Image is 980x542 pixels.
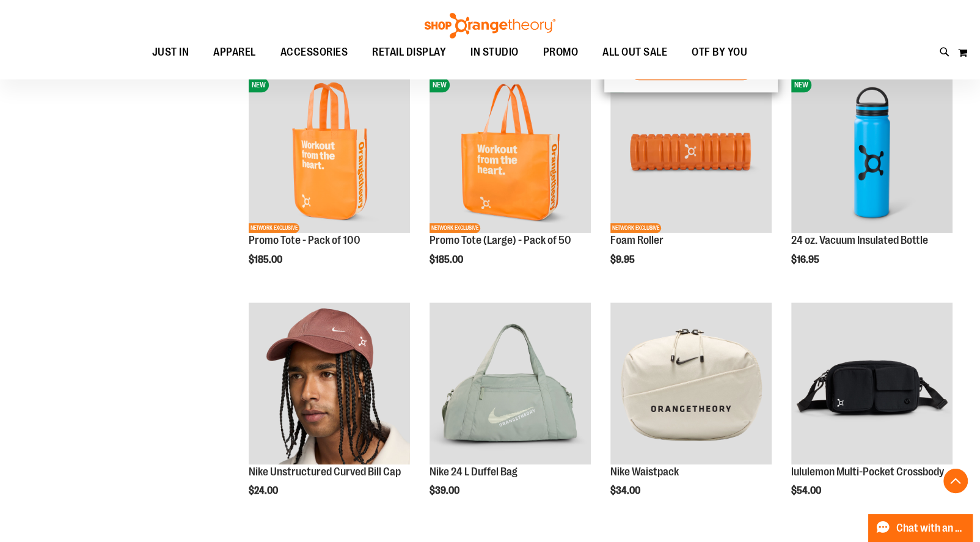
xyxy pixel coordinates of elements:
span: ALL OUT SALE [602,38,667,66]
span: NEW [430,78,450,92]
div: product [604,65,778,296]
a: Nike Unstructured Curved Bill Cap [249,302,410,466]
a: Promo Tote (Large) - Pack of 50 [430,234,571,246]
a: Promo Tote - Pack of 100 [249,234,360,246]
img: Foam Roller [610,71,772,233]
span: ACCESSORIES [280,38,348,66]
a: Promo Tote (Large) - Pack of 50NEWNETWORK EXCLUSIVE [430,71,591,235]
span: IN STUDIO [470,38,519,66]
img: lululemon Multi-Pocket Crossbody [791,302,953,464]
button: Back To Top [943,469,968,493]
div: product [423,296,597,527]
img: Nike Waistpack [610,302,772,464]
a: Promo Tote - Pack of 100NEWNETWORK EXCLUSIVE [249,71,410,235]
span: Chat with an Expert [896,522,965,534]
span: $54.00 [791,485,823,496]
span: JUST IN [152,38,189,66]
span: $24.00 [249,485,280,496]
a: Foam RollerNEWNETWORK EXCLUSIVE [610,71,772,235]
img: Nike Unstructured Curved Bill Cap [249,302,410,464]
span: NEW [249,78,269,92]
span: NETWORK EXCLUSIVE [430,223,480,233]
div: product [785,65,959,296]
img: Shop Orangetheory [423,13,557,38]
button: Chat with an Expert [868,514,973,542]
span: APPAREL [213,38,256,66]
span: PROMO [543,38,579,66]
span: $185.00 [249,254,284,265]
span: RETAIL DISPLAY [372,38,446,66]
span: $34.00 [610,485,642,496]
div: product [243,296,416,527]
a: Nike 24 L Duffel Bag [430,302,591,466]
img: 24 oz. Vacuum Insulated Bottle [791,71,953,233]
a: lululemon Multi-Pocket Crossbody [791,466,944,478]
div: product [785,296,959,527]
span: $9.95 [610,254,637,265]
a: 24 oz. Vacuum Insulated BottleNEW [791,71,953,235]
div: product [243,65,416,296]
span: $185.00 [430,254,465,265]
span: $16.95 [791,254,821,265]
div: product [604,296,778,527]
span: $39.00 [430,485,461,496]
a: Nike Unstructured Curved Bill Cap [249,466,401,478]
div: product [423,65,597,296]
span: NETWORK EXCLUSIVE [610,223,661,233]
a: lululemon Multi-Pocket Crossbody [791,302,953,466]
a: Nike 24 L Duffel Bag [430,466,517,478]
img: Promo Tote (Large) - Pack of 50 [430,71,591,233]
a: Nike Waistpack [610,302,772,466]
span: NETWORK EXCLUSIVE [249,223,299,233]
a: 24 oz. Vacuum Insulated Bottle [791,234,928,246]
a: Nike Waistpack [610,466,679,478]
img: Promo Tote - Pack of 100 [249,71,410,233]
span: NEW [791,78,811,92]
span: OTF BY YOU [692,38,747,66]
img: Nike 24 L Duffel Bag [430,302,591,464]
a: Foam Roller [610,234,664,246]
